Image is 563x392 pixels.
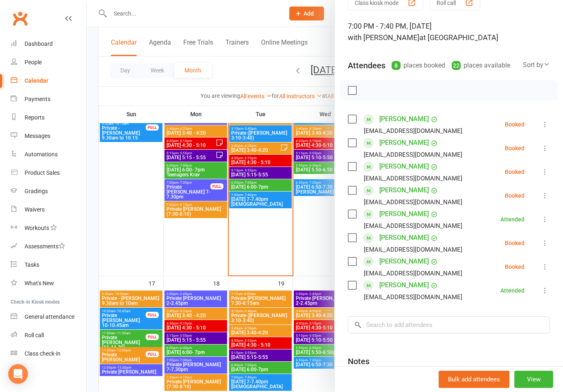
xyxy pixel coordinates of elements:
a: Messages [11,127,86,145]
div: places available [452,60,510,71]
div: Tasks [25,261,39,268]
div: 8 [392,61,401,70]
a: What's New [11,274,86,293]
div: Workouts [25,225,49,231]
a: [PERSON_NAME] [379,255,429,268]
a: Product Sales [11,164,86,182]
div: Attended [500,288,525,293]
span: at [GEOGRAPHIC_DATA] [419,33,498,42]
div: Reports [25,114,45,121]
a: [PERSON_NAME] [379,207,429,221]
button: Bulk add attendees [439,371,509,388]
a: Payments [11,90,86,108]
a: [PERSON_NAME] [379,279,429,292]
div: [EMAIL_ADDRESS][DOMAIN_NAME] [364,197,462,207]
a: Tasks [11,256,86,274]
a: Reports [11,108,86,127]
div: Product Sales [25,169,60,176]
div: Roll call [25,332,44,338]
a: Workouts [11,219,86,237]
div: Booked [505,169,525,175]
a: [PERSON_NAME] [379,231,429,244]
a: [PERSON_NAME] [379,160,429,173]
div: [EMAIL_ADDRESS][DOMAIN_NAME] [364,244,462,255]
div: Attended [500,216,525,222]
div: Payments [25,96,50,102]
div: Booked [505,264,525,270]
button: View [514,371,553,388]
a: Waivers [11,201,86,219]
a: Gradings [11,182,86,201]
div: Booked [505,145,525,151]
span: with [PERSON_NAME] [348,33,419,42]
a: Class kiosk mode [11,345,86,363]
div: What's New [25,280,54,286]
div: [EMAIL_ADDRESS][DOMAIN_NAME] [364,268,462,279]
a: Roll call [11,326,86,345]
div: Attendees [348,60,385,71]
div: Messages [25,133,50,139]
div: Notes [348,356,369,367]
div: Gradings [25,188,48,194]
div: Class check-in [25,350,61,357]
a: People [11,53,86,72]
div: Sort by [523,60,550,70]
div: People [25,59,42,65]
div: Calendar [25,77,48,84]
div: Assessments [25,243,65,250]
div: [EMAIL_ADDRESS][DOMAIN_NAME] [364,292,462,302]
div: Booked [505,240,525,246]
a: [PERSON_NAME] [379,184,429,197]
a: Assessments [11,237,86,256]
div: [EMAIL_ADDRESS][DOMAIN_NAME] [364,221,462,231]
a: Clubworx [10,8,30,29]
a: Dashboard [11,35,86,53]
div: Open Intercom Messenger [8,364,28,384]
div: [EMAIL_ADDRESS][DOMAIN_NAME] [364,126,462,136]
a: [PERSON_NAME] [379,113,429,126]
div: General attendance [25,313,74,320]
a: General attendance kiosk mode [11,308,86,326]
div: [EMAIL_ADDRESS][DOMAIN_NAME] [364,149,462,160]
div: Dashboard [25,41,53,47]
div: [EMAIL_ADDRESS][DOMAIN_NAME] [364,173,462,184]
div: Waivers [25,206,45,213]
div: Automations [25,151,58,158]
div: Booked [505,193,525,198]
input: Search to add attendees [348,316,550,333]
div: 22 [452,61,461,70]
a: Automations [11,145,86,164]
div: places booked [392,60,445,71]
a: Calendar [11,72,86,90]
div: Booked [505,122,525,127]
a: [PERSON_NAME] [379,136,429,149]
div: 7:00 PM - 7:40 PM, [DATE] [348,20,550,43]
